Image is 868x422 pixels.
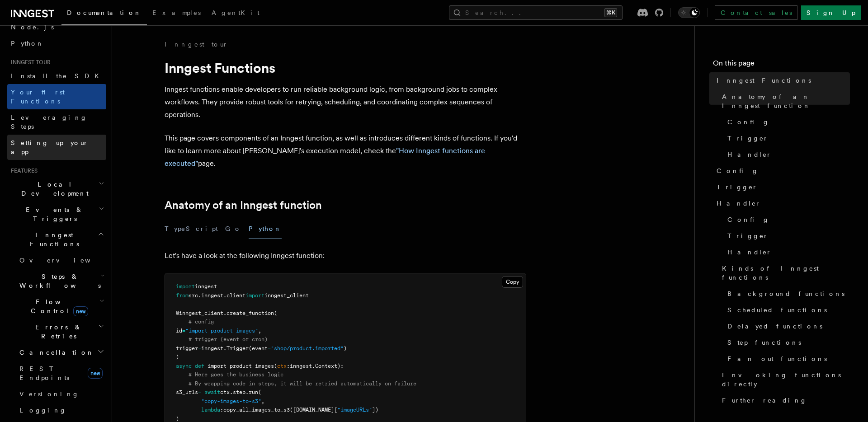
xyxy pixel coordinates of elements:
span: Trigger [226,345,249,352]
a: REST Endpointsnew [16,361,106,386]
span: Documentation [67,9,142,16]
a: Anatomy of an Inngest function [718,89,850,114]
span: Errors & Retries [16,323,98,341]
button: Go [225,219,241,239]
span: copy_all_images_to_s3 [223,407,290,413]
span: Fan-out functions [727,354,827,363]
div: Inngest Functions [7,252,106,418]
button: Flow Controlnew [16,294,106,319]
span: inngest [290,363,312,369]
span: Handler [727,248,772,257]
a: AgentKit [206,3,265,24]
span: ctx [277,363,287,369]
span: Handler [727,150,772,159]
span: inngest [195,283,217,290]
span: Config [727,215,769,224]
span: create_function [226,310,274,316]
span: . [312,363,315,369]
a: Documentation [61,3,147,25]
span: . [223,310,226,316]
p: Inngest functions enable developers to run reliable background logic, from background jobs to com... [165,83,526,121]
a: Inngest Functions [713,72,850,89]
a: Inngest tour [165,40,228,49]
button: Steps & Workflows [16,268,106,294]
span: Inngest Functions [7,230,98,249]
button: TypeScript [165,219,218,239]
span: Logging [19,407,66,414]
span: Cancellation [16,348,94,357]
span: Setting up your app [11,139,89,155]
a: Overview [16,252,106,268]
a: Config [724,114,850,130]
a: Install the SDK [7,68,106,84]
span: ) [176,416,179,422]
span: Scheduled functions [727,305,827,314]
span: ( [258,389,261,395]
a: Handler [713,195,850,211]
a: Scheduled functions [724,302,850,318]
span: Examples [152,9,201,16]
span: Context): [315,363,344,369]
span: client [226,292,245,299]
span: id [176,328,182,334]
span: ]) [372,407,378,413]
span: Config [727,117,769,127]
span: # config [189,319,214,325]
p: Let's have a look at the following Inngest function: [165,249,526,262]
span: run [249,389,258,395]
span: , [258,328,261,334]
a: Fan-out functions [724,351,850,367]
a: Logging [16,402,106,418]
span: await [204,389,220,395]
span: Trigger [717,183,758,192]
span: Leveraging Steps [11,114,87,130]
span: inngest_client [264,292,309,299]
a: Config [713,163,850,179]
span: from [176,292,189,299]
span: Features [7,167,38,174]
span: = [268,345,271,352]
span: Invoking functions directly [722,370,850,389]
h1: Inngest Functions [165,60,526,76]
span: async [176,363,192,369]
span: inngest [201,292,223,299]
span: . [230,389,233,395]
span: Python [11,40,44,47]
span: . [245,389,249,395]
a: Delayed functions [724,318,850,334]
a: Sign Up [801,5,861,20]
span: ([DOMAIN_NAME][ [290,407,337,413]
button: Local Development [7,176,106,202]
span: src [189,292,198,299]
span: "imageURLs" [337,407,372,413]
span: new [73,306,88,316]
button: Python [249,219,282,239]
span: Your first Functions [11,89,65,105]
button: Errors & Retries [16,319,106,344]
span: s3_urls [176,389,198,395]
button: Toggle dark mode [678,7,700,18]
kbd: ⌘K [604,8,617,17]
a: Config [724,211,850,228]
a: Your first Functions [7,84,106,109]
span: , [261,398,264,404]
span: # Here goes the business logic [189,371,283,378]
span: # By wrapping code in steps, it will be retried automatically on failure [189,380,416,387]
button: Copy [502,276,523,288]
span: import [176,283,195,290]
a: Step functions [724,334,850,351]
a: Kinds of Inngest functions [718,260,850,286]
a: Setting up your app [7,135,106,160]
span: Step functions [727,338,801,347]
span: Steps & Workflows [16,272,101,290]
span: = [198,389,201,395]
span: Node.js [11,23,54,31]
span: Trigger [727,134,769,143]
span: Trigger [727,231,769,240]
a: Handler [724,146,850,163]
span: ( [274,310,277,316]
span: Install the SDK [11,72,104,80]
span: : [220,407,223,413]
span: import [245,292,264,299]
a: Trigger [724,228,850,244]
